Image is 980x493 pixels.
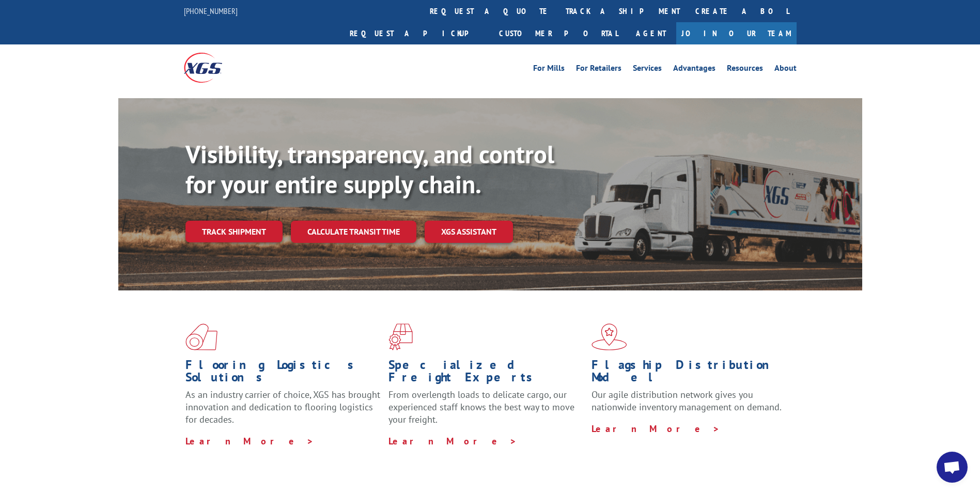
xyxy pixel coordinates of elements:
[388,359,584,389] h1: Specialized Freight Experts
[388,389,584,435] p: From overlength loads to delicate cargo, our experienced staff knows the best way to move your fr...
[388,435,517,447] a: Learn More >
[774,64,797,75] a: About
[388,323,413,350] img: xgs-icon-focused-on-flooring-red
[626,22,676,44] a: Agent
[727,64,763,75] a: Resources
[633,64,662,75] a: Services
[673,64,715,75] a: Advantages
[184,6,238,16] a: [PHONE_NUMBER]
[937,452,968,483] div: Open chat
[342,22,491,44] a: Request a pickup
[576,64,621,75] a: For Retailers
[533,64,565,75] a: For Mills
[185,435,314,447] a: Learn More >
[425,221,513,243] a: XGS ASSISTANT
[185,138,554,200] b: Visibility, transparency, and control for your entire supply chain.
[291,221,416,243] a: Calculate transit time
[592,323,627,350] img: xgs-icon-flagship-distribution-model-red
[185,389,380,425] span: As an industry carrier of choice, XGS has brought innovation and dedication to flooring logistics...
[185,359,381,389] h1: Flooring Logistics Solutions
[185,323,217,350] img: xgs-icon-total-supply-chain-intelligence-red
[592,389,782,413] span: Our agile distribution network gives you nationwide inventory management on demand.
[185,221,283,242] a: Track shipment
[592,423,720,435] a: Learn More >
[592,359,787,389] h1: Flagship Distribution Model
[491,22,626,44] a: Customer Portal
[676,22,797,44] a: Join Our Team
